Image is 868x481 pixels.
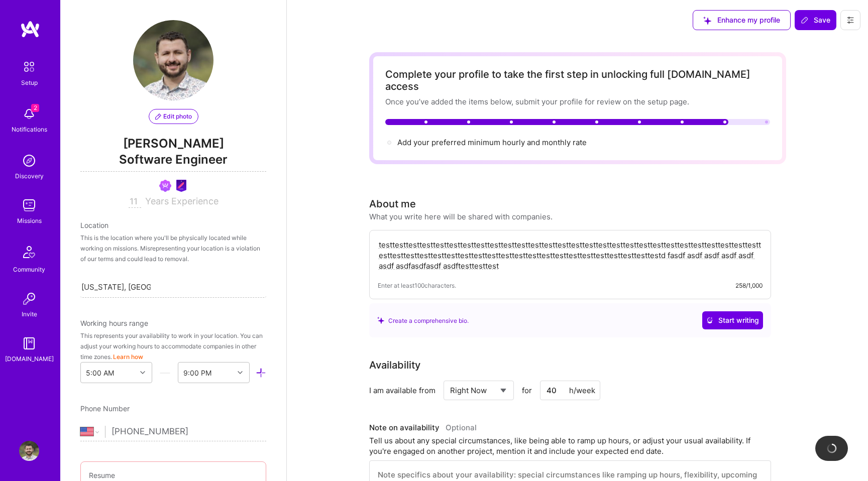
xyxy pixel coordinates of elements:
div: Location [80,220,266,230]
div: Missions [17,215,42,226]
span: Enter at least 100 characters. [378,280,456,291]
div: What you write here will be shared with companies. [369,211,553,222]
div: Setup [21,77,38,88]
img: teamwork [19,195,39,215]
div: 9:00 PM [183,368,211,378]
span: Optional [446,423,477,432]
textarea: testtesttesttesttesttesttesttesttesttesttesttesttesttesttesttesttesttesttesttesttesttesttesttestt... [378,238,763,272]
img: discovery [19,151,39,171]
i: icon HorizontalInLineDivider [160,368,170,378]
i: icon Chevron [238,370,243,375]
div: h/week [569,385,595,396]
img: Community [17,240,41,264]
img: Been on Mission [159,180,171,192]
span: Years Experience [145,196,219,206]
input: XX [129,196,141,208]
img: logo [20,20,40,38]
div: Discovery [15,171,44,181]
i: icon SuggestedTeams [703,17,711,25]
img: Invite [19,289,39,309]
span: Software Engineer [80,151,266,172]
span: Enhance my profile [703,15,780,25]
span: [PERSON_NAME] [80,136,266,151]
div: This represents your availability to work in your location. You can adjust your working hours to ... [80,330,266,362]
i: icon SuggestedTeams [377,317,384,324]
div: I am available from [369,385,436,396]
div: Complete your profile to take the first step in unlocking full [DOMAIN_NAME] access [385,68,770,92]
span: Phone Number [80,404,130,413]
div: 5:00 AM [86,368,114,378]
span: Working hours range [80,319,148,327]
button: Edit photo [149,109,198,124]
div: This is the location where you'll be physically located while working on missions. Misrepresentin... [80,232,266,264]
div: 258/1,000 [735,280,763,291]
div: Create a comprehensive bio. [377,315,469,326]
div: [DOMAIN_NAME] [5,353,54,364]
span: Add your preferred minimum hourly and monthly rate [397,138,587,147]
img: User Avatar [19,441,39,461]
div: Availability [369,357,420,373]
span: 2 [31,104,39,112]
i: icon CrystalBallWhite [706,317,713,324]
img: loading [825,441,838,455]
i: icon PencilPurple [155,113,161,119]
input: XX [540,381,600,400]
a: User Avatar [17,441,42,461]
img: bell [19,104,39,124]
span: for [522,385,532,396]
span: Resume [89,471,115,479]
div: Once you’ve added the items below, submit your profile for review on the setup page. [385,96,770,107]
div: Community [13,264,45,275]
img: setup [19,56,40,77]
div: Tell us about any special circumstances, like being able to ramp up hours, or adjust your usual a... [369,435,771,456]
i: icon Chevron [140,370,145,375]
span: Edit photo [155,112,192,121]
button: Enhance my profile [693,10,791,30]
button: Start writing [702,311,763,329]
div: Notifications [12,124,47,135]
img: User Avatar [133,20,213,100]
img: Product Design Guild [175,180,187,192]
img: guide book [19,333,39,353]
span: Save [801,15,830,25]
input: +1 (000) 000-0000 [112,417,266,446]
button: Learn how [113,351,143,362]
button: Save [795,10,836,30]
div: Note on availability [369,420,477,435]
span: Start writing [706,315,759,325]
div: About me [369,196,416,211]
div: Invite [22,309,37,319]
